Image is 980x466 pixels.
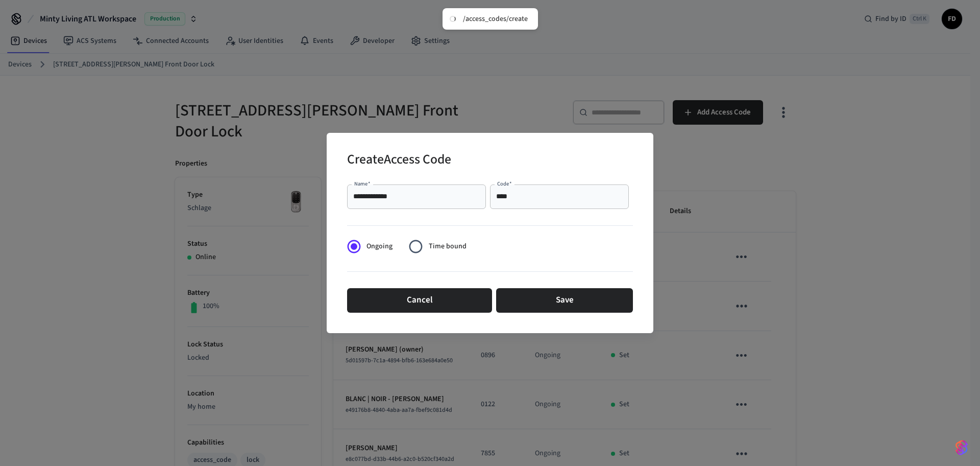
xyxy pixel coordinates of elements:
[497,180,512,188] label: Code
[366,241,393,252] span: Ongoing
[347,145,451,176] h2: Create Access Code
[496,288,633,313] button: Save
[955,439,968,456] img: SeamLogoGradient.69752ec5.svg
[429,241,467,252] span: Time bound
[463,14,528,24] div: /access_codes/create
[354,180,371,188] label: Name
[347,288,492,313] button: Cancel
